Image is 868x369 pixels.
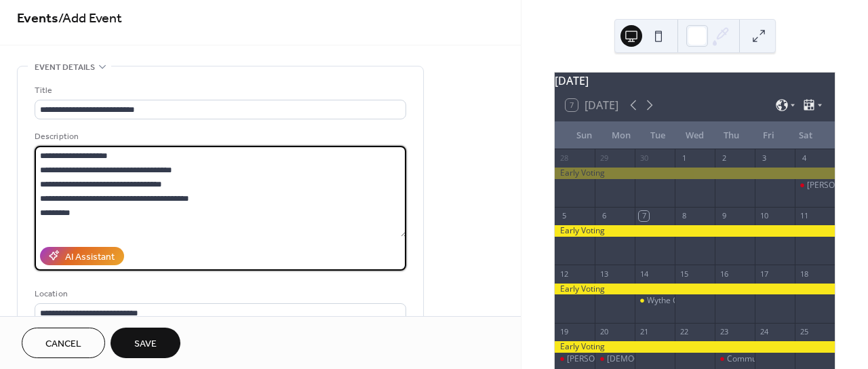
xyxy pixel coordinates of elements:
div: Fri [750,122,787,149]
div: 24 [759,327,769,337]
div: Thu [713,122,750,149]
div: Wed [676,122,713,149]
div: 2 [719,153,729,163]
div: 19 [559,327,569,337]
div: Early Voting [555,341,835,353]
div: [DATE] [555,73,835,89]
div: [DEMOGRAPHIC_DATA] Meeting [607,353,730,365]
div: 15 [679,269,689,279]
div: 1 [679,153,689,163]
div: 30 [639,153,649,163]
div: 10 [759,211,769,221]
div: 12 [559,269,569,279]
div: Dr Pepper Day [555,353,595,365]
div: Mitchell Cornett and "Cindy Mac" McIlrath at Oktoberfest [795,180,835,191]
div: Early Voting [555,225,835,237]
span: Cancel [45,337,81,351]
div: 25 [799,327,809,337]
div: 7 [639,211,649,221]
div: Sat [787,122,824,149]
div: Sun [566,122,602,149]
div: 8 [679,211,689,221]
div: 16 [719,269,729,279]
div: 29 [599,153,609,163]
div: AI Assistant [65,250,115,264]
div: Wythe County Board of Supervisors Meeting [635,295,675,307]
div: Title [35,83,403,98]
div: 17 [759,269,769,279]
span: Event details [35,60,95,75]
div: 21 [639,327,649,337]
div: Location [35,287,403,301]
div: 5 [559,211,569,221]
div: Wythe County Board of Supervisors Meeting [647,295,814,307]
div: 18 [799,269,809,279]
div: Community Meeting [727,353,804,365]
div: [PERSON_NAME] [567,353,631,365]
div: Community Meeting [715,353,755,365]
button: AI Assistant [40,247,124,265]
span: / Add Event [58,5,122,32]
div: 3 [759,153,769,163]
div: 11 [799,211,809,221]
div: 20 [599,327,609,337]
div: 23 [719,327,729,337]
div: Description [35,130,403,144]
div: 4 [799,153,809,163]
button: Cancel [22,328,105,358]
div: 22 [679,327,689,337]
div: 28 [559,153,569,163]
div: Republican Party Meeting [595,353,635,365]
span: Save [134,337,157,351]
div: 13 [599,269,609,279]
div: Early Voting [555,284,835,295]
button: Save [111,328,180,358]
a: Events [17,5,58,32]
div: Tue [639,122,676,149]
div: 6 [599,211,609,221]
div: 14 [639,269,649,279]
div: Early Voting [555,168,835,179]
div: 9 [719,211,729,221]
div: Mon [602,122,639,149]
